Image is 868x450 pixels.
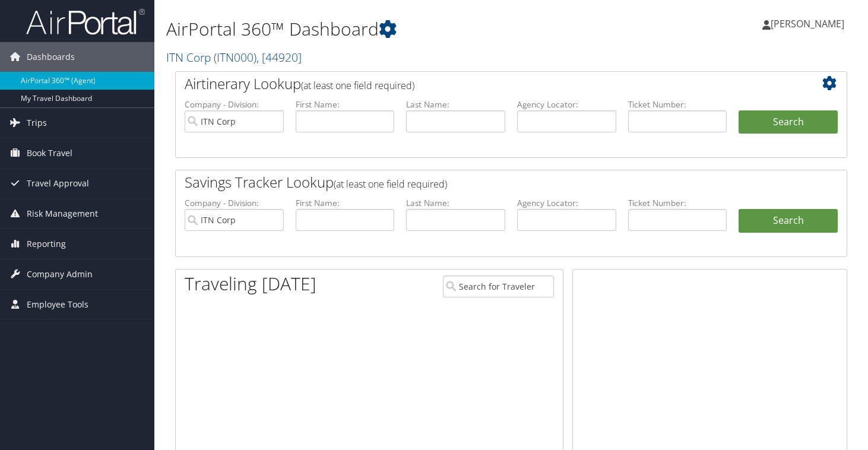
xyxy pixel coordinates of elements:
a: ITN Corp [166,49,302,65]
a: [PERSON_NAME] [762,6,856,42]
label: Last Name: [406,197,505,209]
input: Search for Traveler [443,275,554,297]
span: Employee Tools [27,290,88,319]
label: Agency Locator: [517,197,616,209]
label: Ticket Number: [628,197,727,209]
span: (at least one field required) [334,178,447,191]
label: Ticket Number: [628,99,727,110]
span: ( ITN000 ) [214,49,256,65]
h2: Savings Tracker Lookup [185,172,782,192]
span: Dashboards [27,42,75,72]
input: search accounts [185,209,284,231]
h1: AirPortal 360™ Dashboard [166,17,626,42]
label: Company - Division: [185,197,284,209]
label: Agency Locator: [517,99,616,110]
button: Search [739,110,838,134]
span: [PERSON_NAME] [771,17,844,30]
label: First Name: [296,197,395,209]
h2: Airtinerary Lookup [185,74,782,94]
span: Company Admin [27,259,93,289]
label: Company - Division: [185,99,284,110]
label: First Name: [296,99,395,110]
span: , [ 44920 ] [256,49,302,65]
span: Travel Approval [27,169,89,198]
img: airportal-logo.png [26,8,145,36]
span: (at least one field required) [301,79,414,92]
label: Last Name: [406,99,505,110]
span: Reporting [27,229,66,259]
a: Search [739,209,838,233]
h1: Traveling [DATE] [185,271,316,296]
span: Book Travel [27,138,72,168]
span: Trips [27,108,47,138]
span: Risk Management [27,199,98,229]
